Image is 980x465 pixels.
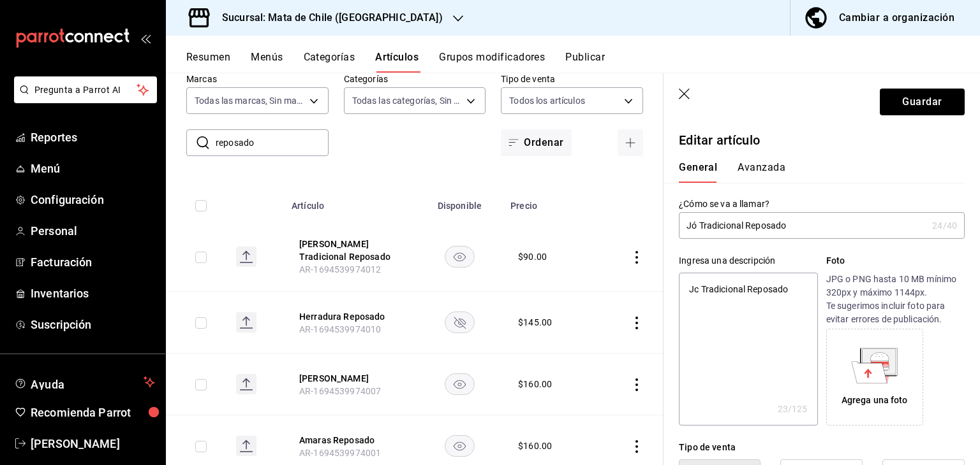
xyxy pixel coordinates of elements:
[439,51,545,73] button: Grupos modificadores
[679,161,717,183] button: General
[501,75,643,83] label: Tipo de venta
[679,254,817,268] div: Ingresa una descripción
[445,246,475,268] button: availability-product
[630,317,643,329] button: actions
[251,51,283,73] button: Menús
[630,440,643,453] button: actions
[9,92,157,106] a: Pregunta a Parrot AI
[826,254,965,268] p: Foto
[344,75,486,83] label: Categorías
[186,51,980,73] div: navigation tabs
[186,51,230,73] button: Resumen
[826,273,965,326] p: JPG o PNG hasta 10 MB mínimo 320px y máximo 1144px. Te sugerimos incluir foto para evitar errores...
[842,394,908,407] div: Agrega una foto
[299,238,401,263] button: edit-product-location
[518,378,552,390] div: $ 160.00
[518,250,547,263] div: $ 90.00
[445,311,475,333] button: availability-product
[299,372,401,385] button: edit-product-location
[352,94,463,107] span: Todas las categorías, Sin categoría
[630,378,643,391] button: actions
[31,254,155,271] span: Facturación
[880,89,965,115] button: Guardar
[501,129,571,156] button: Ordenar
[212,10,443,25] h3: Sucursal: Mata de Chile ([GEOGRAPHIC_DATA])
[679,199,965,208] label: ¿Cómo se va a llamar?
[34,83,137,97] span: Pregunta a Parrot AI
[299,310,401,323] button: edit-product-location
[778,403,808,415] div: 23 /125
[565,51,605,73] button: Publicar
[839,9,954,27] div: Cambiar a organización
[932,219,957,232] div: 24 /40
[31,404,155,421] span: Recomienda Parrot
[31,435,155,452] span: [PERSON_NAME]
[304,51,355,73] button: Categorías
[284,182,417,222] th: Artículo
[518,316,552,329] div: $ 145.00
[140,33,151,43] button: open_drawer_menu
[299,434,401,447] button: edit-product-location
[299,264,381,275] span: AR-1694539974012
[31,316,155,333] span: Suscripción
[195,94,305,107] span: Todas las marcas, Sin marca
[630,251,643,264] button: actions
[299,324,381,334] span: AR-1694539974010
[31,191,155,208] span: Configuración
[509,94,585,107] span: Todos los artículos
[375,51,419,73] button: Artículos
[445,373,475,395] button: availability-product
[445,435,475,457] button: availability-product
[31,160,155,177] span: Menú
[14,76,157,103] button: Pregunta a Parrot AI
[679,441,965,454] div: Tipo de venta
[518,440,552,452] div: $ 160.00
[417,182,503,222] th: Disponible
[829,332,920,422] div: Agrega una foto
[31,222,155,240] span: Personal
[216,130,329,155] input: Buscar artículo
[299,448,381,458] span: AR-1694539974001
[31,129,155,146] span: Reportes
[679,131,965,150] p: Editar artículo
[503,182,595,222] th: Precio
[679,161,949,183] div: navigation tabs
[31,285,155,302] span: Inventarios
[186,75,329,83] label: Marcas
[31,375,138,390] span: Ayuda
[738,161,785,183] button: Avanzada
[299,386,381,396] span: AR-1694539974007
